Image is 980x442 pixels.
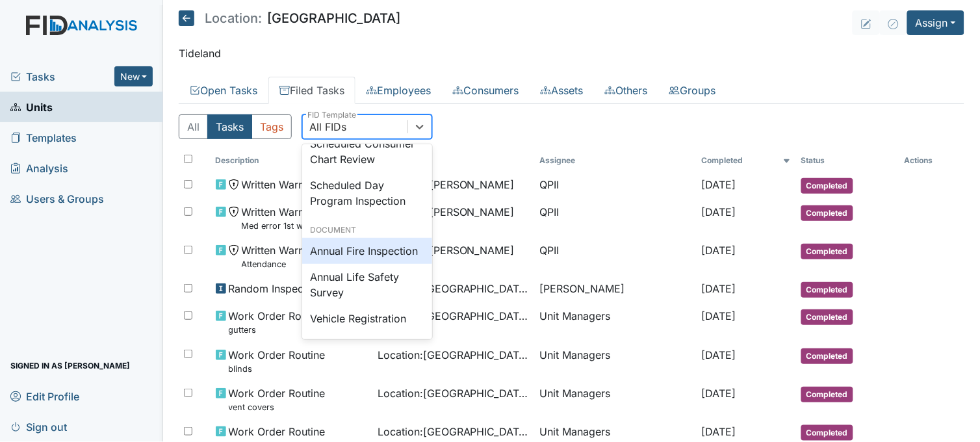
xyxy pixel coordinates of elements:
a: Groups [658,77,727,104]
a: Tasks [10,69,114,84]
small: Attendance [242,258,320,270]
span: Employee : [PERSON_NAME] [378,177,515,192]
th: Toggle SortBy [796,149,900,172]
th: Toggle SortBy [372,149,534,172]
span: [DATE] [702,309,736,322]
td: QPII [534,237,696,276]
a: Consumers [442,77,530,104]
span: Completed [801,205,853,221]
div: Document [302,224,432,236]
span: Signed in as [PERSON_NAME] [10,356,130,376]
span: [DATE] [702,178,736,191]
td: Unit Managers [534,303,696,341]
span: Users & Groups [10,188,104,209]
span: [DATE] [702,205,736,218]
a: Employees [355,77,442,104]
span: Location : [GEOGRAPHIC_DATA] [378,385,529,401]
th: Assignee [534,149,696,172]
th: Toggle SortBy [697,149,796,172]
small: blinds [229,363,326,375]
span: Edit Profile [10,386,79,406]
span: Location : [GEOGRAPHIC_DATA] [378,308,529,324]
h5: [GEOGRAPHIC_DATA] [179,10,400,26]
span: Written Warning Attendance [242,242,320,270]
span: [DATE] [702,348,736,361]
th: Toggle SortBy [211,149,372,172]
span: Units [10,97,53,117]
td: [PERSON_NAME] [534,276,696,303]
small: vent covers [229,401,326,413]
td: Unit Managers [534,342,696,380]
span: Employee : [PERSON_NAME] [378,242,515,258]
a: Filed Tasks [268,77,355,104]
span: Completed [801,387,853,402]
div: Vehicle Registration [302,305,432,331]
input: Toggle All Rows Selected [184,155,192,163]
th: Actions [899,149,964,172]
span: Completed [801,425,853,441]
span: Written Warning [242,177,320,192]
span: Location: [205,12,262,25]
a: Others [594,77,658,104]
div: Scheduled Consumer Chart Review [302,131,432,172]
button: All [179,114,208,139]
td: QPII [534,172,696,199]
button: Assign [907,10,964,35]
div: Scheduled Day Program Inspection [302,172,432,214]
a: Open Tasks [179,77,268,104]
span: Sign out [10,417,67,437]
span: Work Order Routine gutters [229,308,326,336]
span: Completed [801,178,853,194]
small: Med error 1st written warning [242,220,358,232]
small: gutters [229,324,326,336]
p: Tideland [179,45,964,61]
span: Random Inspection for AM [229,281,359,296]
td: Unit Managers [534,380,696,419]
td: QPII [534,199,696,237]
span: Analysis [10,158,68,178]
span: Completed [801,348,853,364]
div: Annual Life Safety Survey [302,264,432,305]
span: Work Order Routine vent covers [229,385,326,413]
button: Tags [251,114,292,139]
span: Location : [GEOGRAPHIC_DATA] [378,424,529,439]
span: Written Warning Med error 1st written warning [242,204,358,232]
div: Annual Fire Inspection [302,238,432,264]
span: [DATE] [702,387,736,400]
button: New [114,66,153,86]
div: All FIDs [309,119,346,135]
button: Tasks [207,114,252,139]
span: Completed [801,309,853,325]
span: Completed [801,282,853,298]
span: [DATE] [702,282,736,295]
span: Location : [GEOGRAPHIC_DATA] [378,347,529,363]
span: [DATE] [702,425,736,438]
span: Employee : [PERSON_NAME] [378,204,515,220]
span: Location : [GEOGRAPHIC_DATA] [378,281,529,296]
span: [DATE] [702,244,736,257]
span: Completed [801,244,853,259]
a: Assets [530,77,594,104]
span: Work Order Routine blinds [229,347,326,375]
div: Type filter [179,114,292,139]
span: Templates [10,127,77,148]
